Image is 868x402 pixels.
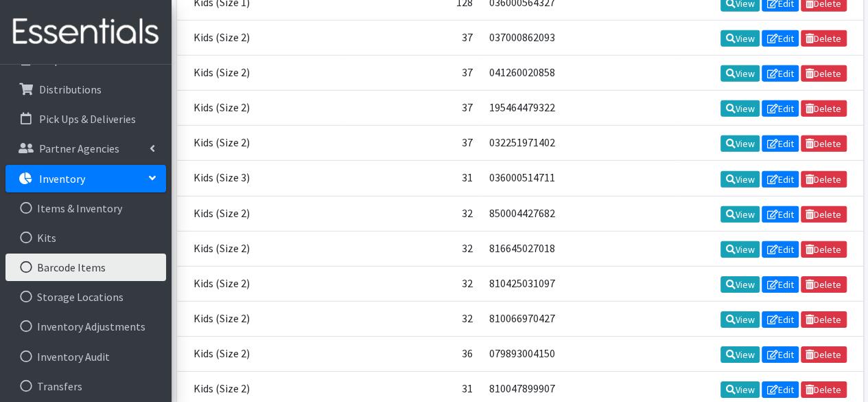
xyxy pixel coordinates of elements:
[177,126,343,161] td: Kids (Size 2)
[762,311,799,328] a: Edit
[5,165,166,192] a: Inventory
[801,241,847,258] a: Delete
[342,56,480,91] td: 37
[5,372,166,400] a: Transfers
[720,311,760,328] a: View
[801,276,847,293] a: Delete
[5,254,166,281] a: Barcode Items
[342,266,480,301] td: 32
[762,65,799,82] a: Edit
[720,241,760,258] a: View
[801,311,847,328] a: Delete
[801,206,847,223] a: Delete
[5,135,166,162] a: Partner Agencies
[5,343,166,370] a: Inventory Audit
[720,171,760,188] a: View
[762,346,799,363] a: Edit
[481,301,677,336] td: 810066970427
[720,276,760,293] a: View
[762,241,799,258] a: Edit
[342,126,480,161] td: 37
[5,9,166,55] img: HumanEssentials
[177,301,343,336] td: Kids (Size 2)
[481,266,677,301] td: 810425031097
[177,231,343,266] td: Kids (Size 2)
[720,346,760,363] a: View
[5,194,166,222] a: Items & Inventory
[801,381,847,398] a: Delete
[342,91,480,126] td: 37
[39,82,102,96] p: Distributions
[762,135,799,152] a: Edit
[342,231,480,266] td: 32
[177,91,343,126] td: Kids (Size 2)
[801,171,847,188] a: Delete
[481,126,677,161] td: 032251971402
[177,56,343,91] td: Kids (Size 2)
[720,30,760,47] a: View
[177,337,343,372] td: Kids (Size 2)
[801,100,847,117] a: Delete
[39,142,119,155] p: Partner Agencies
[39,53,82,67] p: Requests
[801,346,847,363] a: Delete
[342,161,480,196] td: 31
[720,135,760,152] a: View
[177,161,343,196] td: Kids (Size 3)
[481,196,677,231] td: 850004427682
[762,276,799,293] a: Edit
[481,231,677,266] td: 816645027018
[801,65,847,82] a: Delete
[342,337,480,372] td: 36
[720,65,760,82] a: View
[481,91,677,126] td: 195464479322
[762,381,799,398] a: Edit
[39,172,85,186] p: Inventory
[481,56,677,91] td: 041260020858
[177,196,343,231] td: Kids (Size 2)
[5,313,166,340] a: Inventory Adjustments
[342,21,480,56] td: 37
[342,301,480,336] td: 32
[762,171,799,188] a: Edit
[720,381,760,398] a: View
[5,76,166,103] a: Distributions
[720,100,760,117] a: View
[5,224,166,252] a: Kits
[177,266,343,301] td: Kids (Size 2)
[342,196,480,231] td: 32
[481,161,677,196] td: 036000514711
[177,21,343,56] td: Kids (Size 2)
[801,30,847,47] a: Delete
[481,337,677,372] td: 079893004150
[720,206,760,223] a: View
[762,30,799,47] a: Edit
[801,135,847,152] a: Delete
[5,283,166,311] a: Storage Locations
[5,105,166,133] a: Pick Ups & Deliveries
[762,100,799,117] a: Edit
[39,112,136,126] p: Pick Ups & Deliveries
[762,206,799,223] a: Edit
[481,21,677,56] td: 037000862093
